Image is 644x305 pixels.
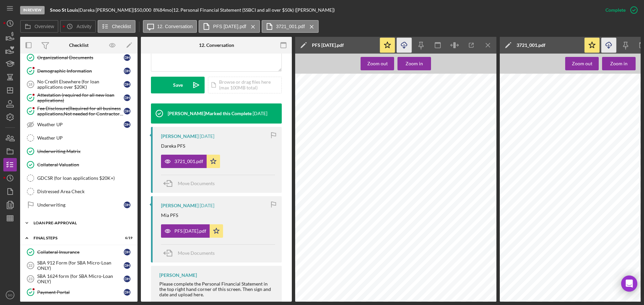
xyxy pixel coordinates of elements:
span: *Alimony or child support payments need not be disclosed in "Other Income" unless it is desired t... [306,262,460,264]
a: 18No Credit Elsewhere (for loan applications over $20K)DH [23,78,134,91]
button: Zoom out [565,57,599,70]
span: $ [366,198,367,201]
div: PFS [DATE].pdf [174,228,206,234]
div: [PERSON_NAME] Marked this Complete [168,111,252,116]
span: LIABILITIES [436,141,451,143]
span: Residence Address [306,120,328,123]
span: (Describe in Section 3) [311,173,337,176]
span: (Use attachments if necessary. Each attachment must be identified as a part of [374,266,464,269]
span: [DATE] [441,99,451,102]
span: $ [461,205,462,208]
span: Residence Phone [432,120,452,123]
span: As Endorser or Co-Maker [397,219,427,222]
span: Total [439,210,445,212]
span: (Complete Section 8) [311,166,335,168]
span: Type of Collateral [456,276,476,279]
span: Notes Payable to Bank and Others. [323,266,366,269]
span: 636.579.6409 [460,119,478,122]
span: Installment Account (Auto) [397,158,428,161]
span: [PERSON_NAME] [321,112,346,116]
div: D H [124,54,130,61]
span: $ [461,147,462,149]
div: In Review [20,6,45,14]
div: FINAL STEPS [34,236,116,240]
div: LOAN PRE-APPROVAL [34,221,129,225]
span: Frequency [424,274,436,277]
a: Collateral Valuation [23,158,134,171]
span: 20% or more of voting stock, or (4) any person or entity providing a guaranty on the loan. [306,108,407,111]
span: Move Documents [178,250,215,256]
span: 5000 [467,149,473,152]
span: Business Name of Applicant/Borrower [306,134,350,137]
div: Save [173,77,183,93]
span: (Describe in Section 4) [402,182,429,185]
button: PFS [DATE].pdf [161,224,223,238]
span: Amount [407,276,416,279]
span: Source of Income [323,214,345,217]
span: Stocks and Bonds [307,170,328,173]
div: D H [124,249,130,255]
span: [STREET_ADDRESS] [336,120,366,123]
span: Provision for Federal Income Tax [397,227,435,230]
span: Installment Account (Other) [397,166,429,169]
div: Checklist [69,43,89,48]
a: Attestation (required for all new loan applications)DH [23,91,134,104]
span: Other Personal Property [307,190,334,193]
span: (Omit Cents) [469,142,484,145]
span: Description of Other Income in Section 1. [306,236,353,239]
span: $ [461,227,462,230]
span: 2750049 [371,217,382,220]
span: Balance [376,276,385,279]
span: $ [366,219,367,222]
span: (Describe in Section 6) [402,190,429,193]
span: Section 2. [306,266,318,269]
a: 23SBA 1624 form (for SBA Micro-Loan ONLY)DH [23,272,134,286]
span: $ [366,159,367,161]
span: $ [366,178,367,180]
div: Attestation (required for all new loan applications) [37,92,124,103]
span: [GEOGRAPHIC_DATA] [342,127,373,130]
label: 12. Conversation [157,24,193,29]
div: Distressed Area Check [37,189,134,194]
tspan: 18 [28,82,32,86]
div: Weather UP [37,122,124,127]
span: Real Estate [307,178,320,181]
time: 2025-09-09 15:03 [253,111,267,116]
tspan: 22 [29,263,33,268]
span: City, State, & Zip Code [306,127,332,130]
span: Net Worth [397,206,409,208]
span: (Describe in Section 2) [402,155,429,157]
a: Distressed Area Check [23,185,134,198]
span: $ [366,163,367,165]
div: D H [124,81,130,88]
span: , 19 [468,101,472,103]
div: Underwriting [37,202,124,208]
label: Checklist [112,24,131,29]
span: $ [461,186,462,188]
span: Balance [391,276,400,279]
div: D H [124,262,130,269]
span: $ [366,170,367,172]
span: $ [461,194,462,197]
a: Weather UPDH [23,118,134,131]
button: 3721_001.pdf [262,20,319,33]
div: 8 % [153,7,160,13]
p: Mia PFS [161,212,178,219]
div: Payment Portal [37,290,124,295]
div: 3721_001.pdf [517,43,545,48]
span: Snoo St Louis [358,134,377,137]
div: [PERSON_NAME] [161,203,199,208]
span: Accounts Payable [397,147,418,149]
span: $ [461,151,462,153]
span: 14000 [370,207,378,210]
span: $ [461,178,462,180]
span: Total [350,210,356,212]
span: How Secured or Endorsed [451,274,481,277]
span: Net Investment Income [306,223,332,226]
span: Notes Payable to Banks and Others [397,151,438,153]
span: (monthly,etc.) [422,276,438,279]
button: Save [151,77,205,93]
tspan: 23 [29,277,33,281]
a: UnderwritingDH [23,198,134,212]
div: Weather UP [37,135,134,141]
